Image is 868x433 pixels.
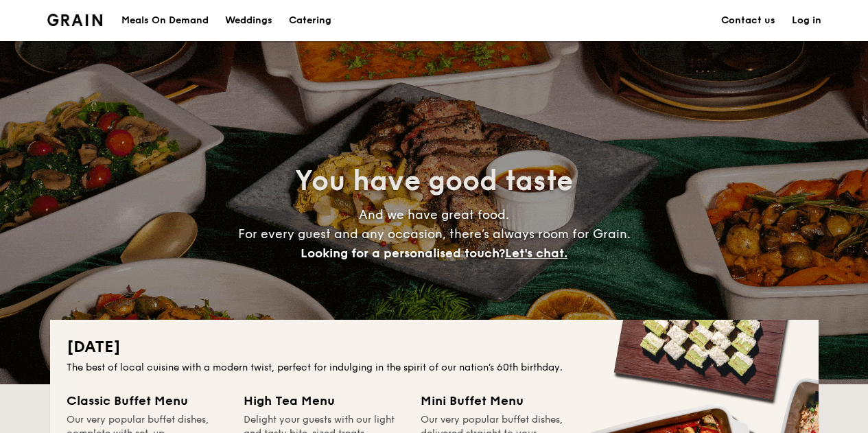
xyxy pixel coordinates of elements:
div: Mini Buffet Menu [421,391,581,410]
div: The best of local cuisine with a modern twist, perfect for indulging in the spirit of our nation’... [67,361,802,375]
h2: [DATE] [67,336,802,358]
div: Classic Buffet Menu [67,391,227,410]
span: And we have great food. For every guest and any occasion, there’s always room for Grain. [238,207,631,261]
span: Let's chat. [505,246,567,261]
span: You have good taste [295,165,573,198]
a: Logotype [47,14,103,26]
div: High Tea Menu [244,391,404,410]
img: Grain [47,14,103,26]
span: Looking for a personalised touch? [301,246,505,261]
